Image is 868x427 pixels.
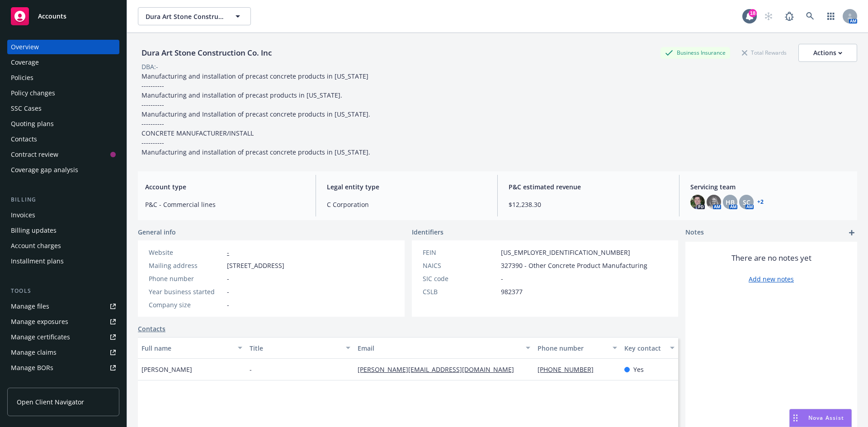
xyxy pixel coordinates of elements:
div: Manage BORs [11,361,53,375]
span: HB [726,197,735,207]
div: Manage files [11,299,49,314]
a: Switch app [822,7,840,25]
button: Email [354,337,534,359]
span: [STREET_ADDRESS] [227,261,284,270]
div: Coverage [11,55,39,70]
span: 327390 - Other Concrete Product Manufacturing [501,261,647,270]
div: Manage certificates [11,330,70,344]
span: $12,238.30 [509,200,668,209]
div: Phone number [149,274,223,283]
div: NAICS [423,261,497,270]
div: Contacts [11,132,37,146]
div: Coverage gap analysis [11,163,78,177]
div: Total Rewards [737,47,791,58]
span: [PERSON_NAME] [142,365,192,374]
span: Servicing team [690,182,850,192]
a: SSC Cases [7,101,119,116]
a: Account charges [7,239,119,253]
div: Policies [11,70,33,85]
span: General info [138,227,176,237]
div: Installment plans [11,254,64,268]
a: Manage exposures [7,314,119,329]
button: Title [246,337,354,359]
a: Report a Bug [780,7,798,25]
span: P&C estimated revenue [509,182,668,192]
div: Manage exposures [11,314,68,329]
div: Business Insurance [660,47,730,58]
div: FEIN [423,248,497,257]
span: Dura Art Stone Construction Co. Inc [146,12,224,21]
span: C Corporation [327,200,486,209]
span: Identifiers [412,227,443,237]
div: Phone number [538,343,607,353]
button: Phone number [534,337,620,359]
span: Open Client Navigator [17,397,84,407]
div: Title [250,343,340,353]
div: Account charges [11,239,61,253]
span: Notes [685,227,704,238]
a: Installment plans [7,254,119,268]
a: Policy changes [7,86,119,100]
div: DBA: - [142,62,158,71]
img: photo [707,195,721,209]
span: Account type [145,182,305,192]
a: Quoting plans [7,117,119,131]
a: Manage files [7,299,119,314]
a: +2 [757,199,764,205]
span: Legal entity type [327,182,486,192]
button: Key contact [621,337,678,359]
span: Yes [633,365,644,374]
a: Summary of insurance [7,376,119,390]
div: Billing updates [11,223,57,238]
a: Coverage gap analysis [7,163,119,177]
a: Invoices [7,208,119,222]
div: Tools [7,286,119,296]
span: 982377 [501,287,523,296]
span: P&C - Commercial lines [145,200,305,209]
div: Invoices [11,208,35,222]
a: Coverage [7,55,119,70]
a: Accounts [7,4,119,29]
a: - [227,248,229,257]
div: Dura Art Stone Construction Co. Inc [138,47,275,59]
span: - [250,365,252,374]
button: Actions [798,44,857,62]
img: photo [690,195,705,209]
span: Nova Assist [808,414,844,422]
a: Billing updates [7,223,119,238]
a: Manage claims [7,345,119,360]
a: Contacts [7,132,119,146]
div: Contract review [11,147,58,162]
span: [US_EMPLOYER_IDENTIFICATION_NUMBER] [501,248,630,257]
div: Website [149,248,223,257]
div: Key contact [624,343,665,353]
div: Summary of insurance [11,376,80,390]
div: Year business started [149,287,223,296]
div: Email [358,343,520,353]
div: 18 [749,9,757,17]
span: SC [743,197,750,207]
div: Company size [149,300,223,310]
span: - [227,287,229,296]
button: Nova Assist [789,409,852,427]
a: Search [801,7,819,25]
a: Overview [7,40,119,54]
a: Policies [7,70,119,85]
span: Manufacturing and installation of precast concrete products in [US_STATE] ---------- Manufacturin... [142,72,370,156]
a: Start snowing [759,7,778,25]
span: There are no notes yet [731,253,811,263]
div: Quoting plans [11,117,54,131]
div: Manage claims [11,345,57,360]
a: Contacts [138,324,165,333]
a: [PERSON_NAME][EMAIL_ADDRESS][DOMAIN_NAME] [358,365,521,374]
div: Overview [11,40,39,54]
span: - [227,274,229,283]
div: Billing [7,195,119,204]
button: Full name [138,337,246,359]
span: - [227,300,229,310]
a: [PHONE_NUMBER] [538,365,601,374]
button: Dura Art Stone Construction Co. Inc [138,7,251,25]
a: Contract review [7,147,119,162]
div: Full name [142,343,232,353]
